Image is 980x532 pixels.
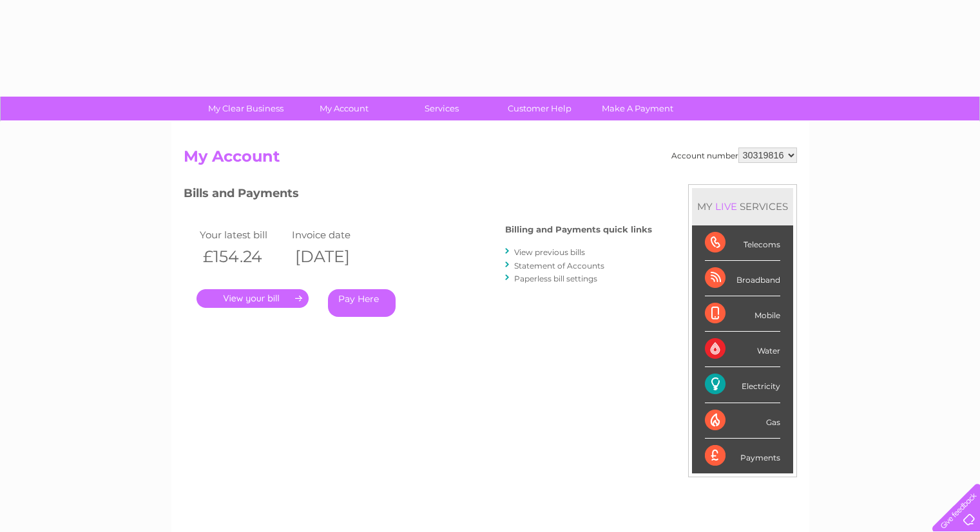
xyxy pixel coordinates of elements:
a: Customer Help [486,97,593,120]
h2: My Account [184,147,797,172]
h4: Billing and Payments quick links [505,225,652,234]
td: Your latest bill [197,226,289,243]
th: £154.24 [197,243,289,270]
div: Broadband [705,261,780,296]
h3: Bills and Payments [184,184,652,207]
a: . [197,289,309,308]
div: Water [705,332,780,367]
div: Telecoms [705,225,780,261]
div: Account number [671,147,797,163]
a: Services [389,97,495,120]
td: Invoice date [289,226,381,243]
div: MY SERVICES [692,188,793,225]
a: My Account [291,97,397,120]
div: LIVE [713,200,740,213]
div: Gas [705,403,780,439]
a: My Clear Business [193,97,299,120]
a: Paperless bill settings [514,274,597,283]
th: [DATE] [289,243,381,270]
a: Make A Payment [584,97,691,120]
div: Electricity [705,367,780,403]
a: Statement of Accounts [514,261,604,271]
div: Mobile [705,296,780,332]
a: View previous bills [514,247,585,257]
a: Pay Here [328,289,396,317]
div: Payments [705,439,780,473]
